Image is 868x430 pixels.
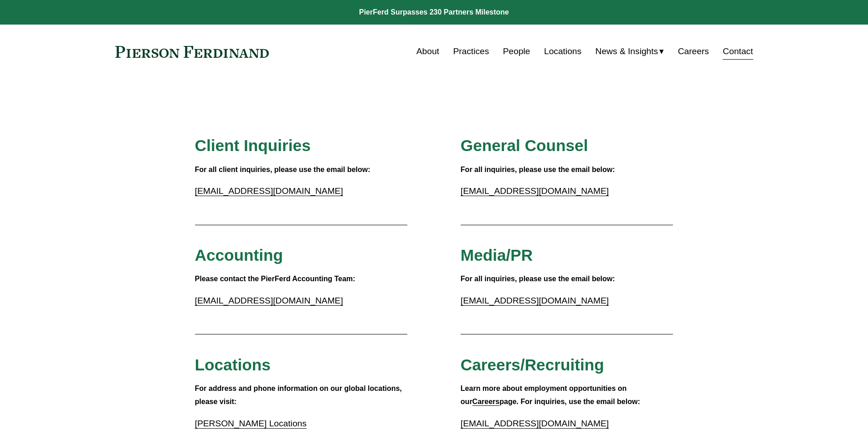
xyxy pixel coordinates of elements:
[461,384,629,405] strong: Learn more about employment opportunities on our
[473,398,500,405] a: Careers
[195,137,311,154] span: Client Inquiries
[416,43,439,60] a: About
[503,43,530,60] a: People
[195,356,271,374] span: Locations
[461,275,615,283] strong: For all inquiries, please use the email below:
[461,296,609,305] a: [EMAIL_ADDRESS][DOMAIN_NAME]
[195,166,370,173] strong: For all client inquiries, please use the email below:
[195,186,343,196] a: [EMAIL_ADDRESS][DOMAIN_NAME]
[461,166,615,173] strong: For all inquiries, please use the email below:
[596,43,664,60] a: folder dropdown
[195,246,283,264] span: Accounting
[723,43,753,60] a: Contact
[461,246,533,264] span: Media/PR
[461,137,588,154] span: General Counsel
[195,275,355,283] strong: Please contact the PierFerd Accounting Team:
[544,43,581,60] a: Locations
[453,43,489,60] a: Practices
[195,384,404,405] strong: For address and phone information on our global locations, please visit:
[195,419,307,428] a: [PERSON_NAME] Locations
[678,43,709,60] a: Careers
[195,296,343,305] a: [EMAIL_ADDRESS][DOMAIN_NAME]
[499,398,640,405] strong: page. For inquiries, use the email below:
[461,356,604,374] span: Careers/Recruiting
[461,186,609,196] a: [EMAIL_ADDRESS][DOMAIN_NAME]
[461,419,609,428] a: [EMAIL_ADDRESS][DOMAIN_NAME]
[596,44,658,60] span: News & Insights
